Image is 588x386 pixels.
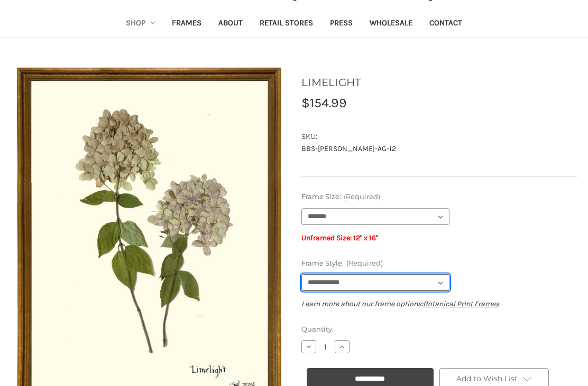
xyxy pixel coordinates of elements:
label: Frame Style: [301,258,577,269]
small: (Required) [346,259,383,267]
label: Quantity: [301,324,577,335]
p: Learn more about our frame options: [301,298,577,309]
small: (Required) [344,192,380,201]
a: Press [321,11,361,37]
span: Add to Wish List [456,374,518,383]
a: Botanical Print Frames [423,299,499,308]
h1: LIMELIGHT [301,74,577,90]
dd: BBS-[PERSON_NAME]-AG-12 [301,143,577,154]
p: Unframed Size: 12" x 16" [301,232,577,243]
dt: SKU: [301,131,574,142]
label: Frame Size: [301,192,577,202]
a: Contact [421,11,471,37]
a: About [210,11,251,37]
a: Shop [117,11,164,37]
span: $154.99 [301,95,347,110]
a: Wholesale [361,11,421,37]
a: Frames [163,11,210,37]
a: Retail Stores [251,11,321,37]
